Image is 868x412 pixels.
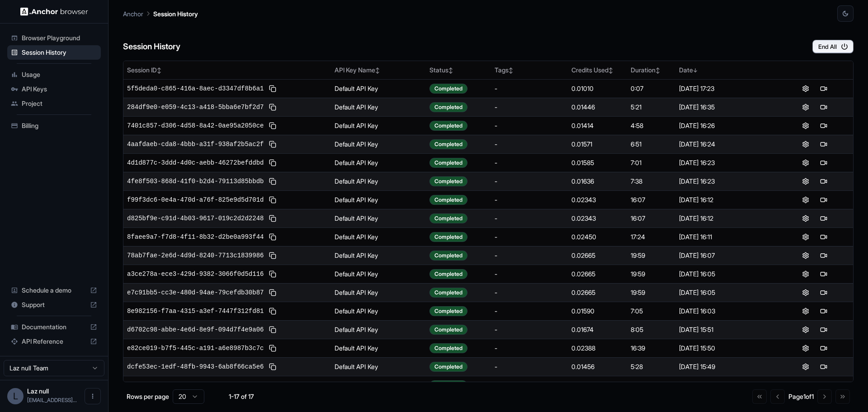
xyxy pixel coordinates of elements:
span: 284df9e0-e059-4c13-a418-5bba6e7bf2d7 [127,103,264,112]
td: Default API Key [331,357,426,376]
div: [DATE] 17:23 [679,84,773,93]
div: Completed [429,232,467,242]
div: 0.01446 [571,103,623,112]
span: 4aafdaeb-cda8-4bbb-a31f-938af2b5ac2f [127,140,264,149]
div: Support [7,298,101,312]
td: Default API Key [331,209,426,227]
div: 0.02450 [571,232,623,242]
span: ↕ [375,67,380,74]
div: Duration [631,66,671,75]
div: - [495,177,564,186]
div: Completed [429,288,467,298]
div: - [495,103,564,112]
div: [DATE] 16:12 [679,195,773,204]
div: 0.01636 [571,177,623,186]
p: Session History [153,9,198,19]
span: f99f3dc6-0e4a-470d-a76f-825e9d5d701d [127,195,264,204]
div: 0.01394 [571,381,623,390]
span: Documentation [22,322,86,331]
div: [DATE] 16:05 [679,270,773,279]
p: Rows per page [127,392,169,401]
div: - [495,344,564,353]
span: Browser Playground [22,33,97,43]
div: 17:24 [631,232,671,242]
div: 0.01414 [571,121,623,130]
div: - [495,251,564,260]
div: [DATE] 15:49 [679,362,773,371]
div: - [495,121,564,130]
span: Project [22,99,97,108]
div: Billing [7,118,101,133]
div: Completed [429,269,467,279]
div: Completed [429,121,467,131]
div: 16:07 [631,195,671,204]
div: - [495,381,564,390]
span: e7c91bb5-cc3e-480d-94ae-79cefdb30b87 [127,288,264,297]
div: - [495,307,564,316]
td: Default API Key [331,190,426,209]
div: Project [7,96,101,111]
span: Laz null [27,387,49,395]
div: Credits Used [571,66,623,75]
div: Completed [429,306,467,316]
span: a3ce278a-ece3-429d-9382-3066f0d5d116 [127,270,264,279]
div: Browser Playground [7,31,101,45]
div: 0.02343 [571,214,623,223]
span: ↕ [509,67,513,74]
div: Completed [429,362,467,372]
div: [DATE] 16:05 [679,288,773,297]
span: d825bf9e-c91d-4b03-9617-019c2d2d2248 [127,214,264,223]
div: [DATE] 16:23 [679,158,773,167]
span: 5f5deda0-c865-416a-8aec-d3347df8b6a1 [127,84,264,93]
div: Completed [429,213,467,223]
div: - [495,232,564,242]
div: - [495,270,564,279]
div: API Keys [7,82,101,96]
div: [DATE] 16:23 [679,177,773,186]
span: Support [22,300,86,309]
div: [DATE] 16:12 [679,214,773,223]
span: 78ab7fae-2e6d-4d9d-8240-7713c1839986 [127,251,264,260]
div: 0.01010 [571,84,623,93]
td: Default API Key [331,98,426,116]
div: API Key Name [335,66,422,75]
span: ↕ [609,67,613,74]
div: Status [429,66,487,75]
div: 1-17 of 17 [219,392,264,401]
div: 0.02665 [571,270,623,279]
div: - [495,140,564,149]
td: Default API Key [331,302,426,320]
img: Anchor Logo [20,7,88,16]
span: dimazkid@gmail.com [27,397,77,403]
div: Usage [7,67,101,82]
div: Completed [429,158,467,168]
div: [DATE] 16:24 [679,140,773,149]
div: - [495,288,564,297]
td: Default API Key [331,227,426,246]
div: 19:59 [631,270,671,279]
div: [DATE] 15:50 [679,344,773,353]
div: 0.01456 [571,362,623,371]
span: 8faee9a7-f7d8-4f11-8b32-d2be0a993f44 [127,232,264,242]
div: 0.02388 [571,344,623,353]
div: [DATE] 16:11 [679,232,773,242]
div: Session ID [127,66,327,75]
span: Billing [22,121,97,130]
div: 16:07 [631,214,671,223]
div: Documentation [7,320,101,334]
div: Completed [429,139,467,149]
span: ↓ [693,67,698,74]
div: 0.01571 [571,140,623,149]
h6: Session History [123,40,180,53]
td: Default API Key [331,116,426,135]
td: Default API Key [331,376,426,394]
div: Completed [429,343,467,353]
div: Completed [429,195,467,205]
span: d6702c98-abbe-4e6d-8e9f-094d7f4e9a06 [127,325,264,334]
span: 947320b0-589c-46af-a15a-c23f5355856b [127,381,264,390]
div: 0.02665 [571,251,623,260]
div: 0.02343 [571,195,623,204]
div: - [495,362,564,371]
span: Schedule a demo [22,286,86,295]
td: Default API Key [331,320,426,339]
